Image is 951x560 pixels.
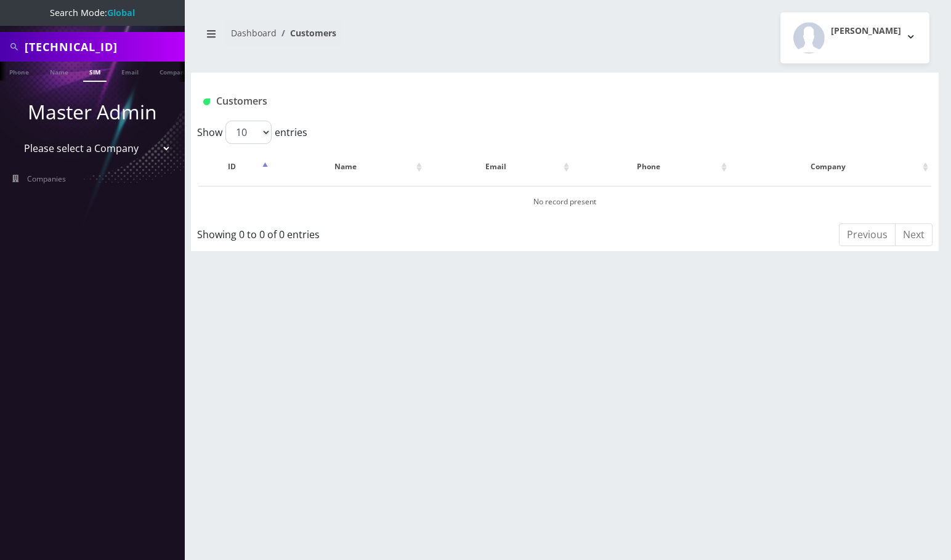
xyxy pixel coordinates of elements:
[573,149,730,185] th: Phone: activate to sort column ascending
[225,121,272,144] select: Showentries
[780,12,929,63] button: [PERSON_NAME]
[198,149,271,185] th: ID: activate to sort column descending
[197,222,495,242] div: Showing 0 to 0 of 0 entries
[831,26,901,36] h2: [PERSON_NAME]
[198,186,931,217] td: No record present
[277,26,336,39] li: Customers
[50,7,135,18] span: Search Mode:
[107,7,135,18] strong: Global
[83,62,107,82] a: SIM
[895,223,933,246] a: Next
[44,62,75,81] a: Name
[115,62,145,81] a: Email
[231,27,277,39] a: Dashboard
[197,121,307,144] label: Show entries
[272,149,424,185] th: Name: activate to sort column ascending
[153,62,195,81] a: Company
[3,62,35,81] a: Phone
[731,149,931,185] th: Company: activate to sort column ascending
[27,174,66,184] span: Companies
[25,35,182,58] input: Search All Companies
[203,95,803,107] h1: Customers
[426,149,572,185] th: Email: activate to sort column ascending
[200,20,556,55] nav: breadcrumb
[839,223,896,246] a: Previous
